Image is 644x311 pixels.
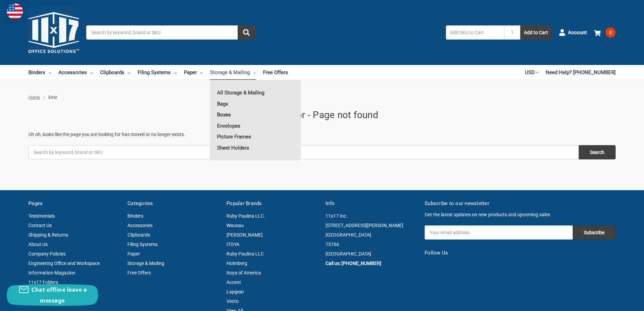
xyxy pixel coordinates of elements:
[525,65,539,80] a: USD
[28,242,48,247] a: About Us
[184,65,203,80] a: Paper
[579,145,616,159] input: Search
[226,200,318,207] h5: Popular Brands
[100,65,130,80] a: Clipboards
[127,223,152,228] a: Accessories
[605,27,616,38] span: 0
[425,200,616,207] h5: Subscribe to our newsletter
[326,200,418,207] h5: Info
[573,225,616,240] input: Subscribe
[226,223,244,228] a: Wausau
[7,284,98,306] button: Chat offline leave a message
[127,251,140,257] a: Paper
[568,29,587,37] span: Account
[127,242,158,247] a: Filing Systems
[28,223,52,228] a: Contact Us
[28,108,616,122] h1: 404 Error - Page not found
[210,131,301,142] a: Picture Frames
[58,65,93,80] a: Accessories
[594,24,616,41] a: 0
[425,249,616,257] h5: Follow Us
[127,270,151,275] a: Free Offers
[48,95,57,100] span: Error
[226,298,239,304] a: Vecto
[263,65,288,80] a: Free Offers
[546,65,616,80] a: Need Help? [PHONE_NUMBER]
[226,251,264,257] a: Ruby Paulina LLC
[226,280,241,285] a: Accent
[446,25,504,40] input: Add SKU to Cart
[127,213,143,219] a: Binders
[226,213,265,219] a: Ruby Paulina LLC.
[28,232,68,238] a: Shipping & Returns
[28,200,120,207] h5: Pages
[326,261,381,266] a: Call us: [PHONE_NUMBER]
[520,25,552,40] button: Add to Cart
[28,131,616,138] p: Uh oh, looks like the page you are looking for has moved or no longer exists.
[31,286,87,304] span: Chat offline leave a message
[28,280,58,285] a: 11x17 Folders
[127,200,219,207] h5: Categories
[28,7,79,58] img: 11x17.com
[425,225,573,240] input: Your email address
[210,87,301,98] a: All Storage & Mailing
[326,211,418,259] address: 11x17 Inc. [STREET_ADDRESS][PERSON_NAME] [GEOGRAPHIC_DATA] 75766 [GEOGRAPHIC_DATA]
[138,65,177,80] a: Filing Systems
[425,211,616,218] p: Get the latest updates on new products and upcoming sales
[210,120,301,131] a: Envelopes
[28,95,40,100] a: Home
[28,251,66,257] a: Company Policies
[226,261,247,266] a: Holmberg
[210,65,256,80] a: Storage & Mailing
[226,289,244,294] a: Lapgear
[226,232,263,238] a: [PERSON_NAME]
[226,270,261,275] a: Itoya of America
[28,261,100,275] a: Engineering Office and Workspace Information Magazine
[127,232,150,238] a: Clipboards
[86,25,255,40] input: Search by keyword, brand or SKU
[127,261,164,266] a: Storage & Mailing
[210,98,301,109] a: Bags
[28,145,579,159] input: Search by keyword, brand or SKU
[210,109,301,120] a: Boxes
[28,65,51,80] a: Binders
[559,24,587,41] a: Account
[226,242,239,247] a: ITOYA
[28,213,55,219] a: Testimonials
[210,142,301,153] a: Sheet Holders
[7,3,23,20] img: duty and tax information for United States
